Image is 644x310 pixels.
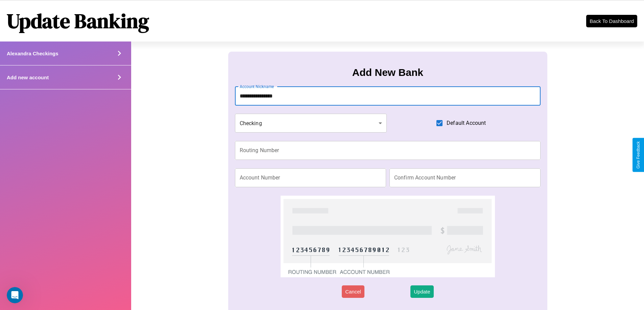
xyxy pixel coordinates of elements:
label: Account Nickname [240,84,274,89]
button: Update [410,285,433,298]
h3: Add New Bank [352,67,423,78]
img: check [281,196,495,277]
button: Cancel [342,285,364,298]
span: Default Account [447,119,486,127]
iframe: Intercom live chat [7,287,23,303]
div: Checking [235,114,387,133]
h4: Add new account [7,75,49,80]
h1: Update Banking [7,7,149,35]
h4: Alexandra Checkings [7,51,58,56]
div: Give Feedback [636,141,641,169]
button: Back To Dashboard [586,15,637,27]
